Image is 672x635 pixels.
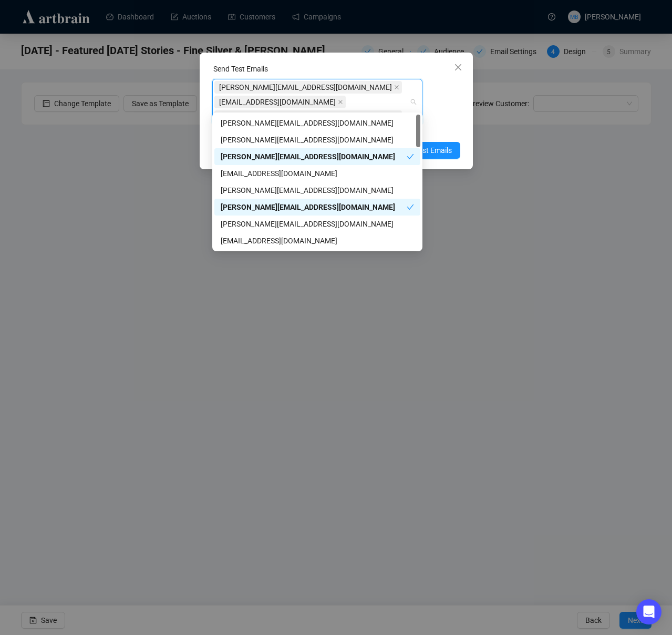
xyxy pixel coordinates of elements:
span: close [454,63,462,71]
span: [PERSON_NAME][EMAIL_ADDRESS][DOMAIN_NAME] [219,81,392,93]
div: [PERSON_NAME][EMAIL_ADDRESS][DOMAIN_NAME] [221,201,407,213]
div: holly@lelandlittle.com [214,148,420,165]
span: Send Test Emails [397,145,452,156]
button: Close [450,59,467,76]
div: [PERSON_NAME][EMAIL_ADDRESS][DOMAIN_NAME] [221,185,414,196]
div: robyn@lelandlittle.com [214,199,420,216]
div: jessi@lelandlittle.com [214,182,420,199]
span: holly@lelandlittle.com [214,110,402,123]
div: leland@lelandlittle.com [214,216,420,232]
span: [EMAIL_ADDRESS][DOMAIN_NAME] [219,96,336,108]
div: [PERSON_NAME][EMAIL_ADDRESS][DOMAIN_NAME] [221,134,414,146]
label: Send Test Emails [213,65,268,73]
span: muriah@lelandlittle.com [214,96,346,108]
div: [EMAIL_ADDRESS][DOMAIN_NAME] [221,235,414,247]
div: lian@lelandlittle.com [214,165,420,182]
div: mark@lelandlittle.com [214,232,420,249]
div: rebecca.e@artbrain.co [214,115,420,131]
span: check [407,203,414,211]
div: [EMAIL_ADDRESS][DOMAIN_NAME] [221,168,414,179]
div: Open Intercom Messenger [636,599,661,624]
span: close [338,99,343,105]
div: [PERSON_NAME][EMAIL_ADDRESS][DOMAIN_NAME] [221,117,414,129]
span: close [394,85,399,90]
div: neta.k@artbrain.co [214,131,420,148]
span: [PERSON_NAME][EMAIL_ADDRESS][DOMAIN_NAME] [219,111,392,122]
div: [PERSON_NAME][EMAIL_ADDRESS][DOMAIN_NAME] [221,218,414,230]
span: check [407,153,414,160]
span: robyn@lelandlittle.com [214,81,402,94]
div: [PERSON_NAME][EMAIL_ADDRESS][DOMAIN_NAME] [221,151,407,162]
